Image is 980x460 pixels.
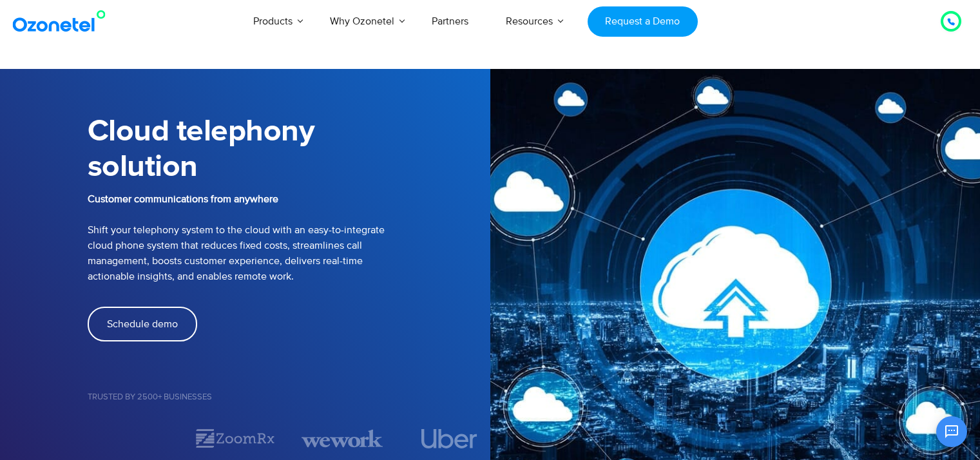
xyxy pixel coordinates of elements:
[588,6,698,37] a: Request a Demo
[195,427,276,450] img: zoomrx.svg
[421,429,477,448] img: uber.svg
[195,427,276,450] div: 2 / 7
[408,429,490,448] div: 4 / 7
[88,114,490,185] h1: Cloud telephony solution
[88,427,490,450] div: Image Carousel
[88,193,278,206] b: Customer communications from anywhere
[107,319,178,329] span: Schedule demo
[88,431,169,446] div: 1 / 7
[302,427,383,450] img: wework.svg
[88,393,490,401] h5: Trusted by 2500+ Businesses
[88,307,197,341] a: Schedule demo
[936,416,967,447] button: Open chat
[302,427,383,450] div: 3 / 7
[88,191,490,284] p: Shift your telephony system to the cloud with an easy-to-integrate cloud phone system that reduce...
